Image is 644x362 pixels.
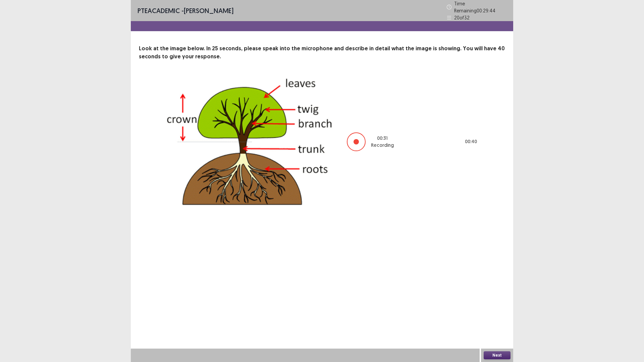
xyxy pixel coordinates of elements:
[377,135,388,142] p: 00 : 31
[465,138,477,145] p: 00 : 40
[166,77,333,207] img: image-description
[139,45,505,61] p: Look at the image below. In 25 seconds, please speak into the microphone and describe in detail w...
[484,351,511,359] button: Next
[371,142,394,149] p: Recording
[138,6,233,16] p: - [PERSON_NAME]
[454,14,470,21] p: 20 of 32
[138,6,180,15] span: PTE academic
